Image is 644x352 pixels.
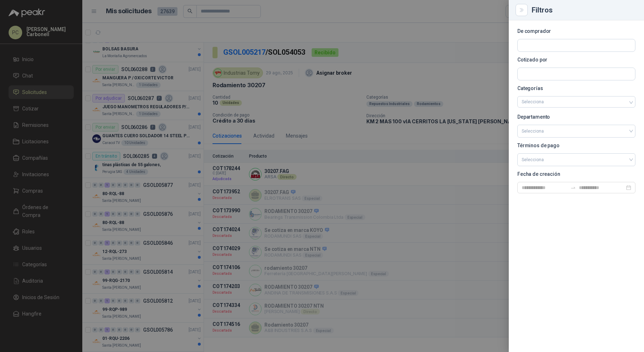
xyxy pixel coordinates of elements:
[570,185,576,190] span: to
[517,29,635,33] p: De comprador
[532,6,635,14] div: Filtros
[517,58,635,62] p: Cotizado por
[517,86,635,90] p: Categorías
[517,115,635,119] p: Departamento
[570,185,576,190] span: swap-right
[517,143,635,148] p: Términos de pago
[517,172,635,176] p: Fecha de creación
[517,6,526,14] button: Close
